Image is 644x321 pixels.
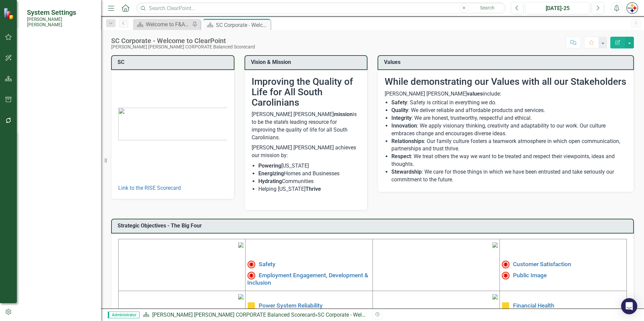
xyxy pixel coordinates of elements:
[27,16,94,28] small: [PERSON_NAME] [PERSON_NAME]
[247,302,255,310] img: Caution
[384,59,630,65] h3: Values
[27,186,94,194] a: Revision History
[27,173,94,181] div: Utilities
[391,168,627,184] li: : We care for those things in which we have been entrusted and take seriously our commitment to t...
[238,242,244,248] img: mceclip1%20v4.png
[27,48,94,56] a: Manage Users
[334,111,353,117] strong: mission
[480,5,494,10] span: Search
[258,178,282,184] strong: Hydrating
[258,170,284,177] strong: Energizing
[502,260,510,269] img: High Alert
[391,153,411,159] strong: Respect
[247,260,255,269] img: High Alert
[118,223,630,229] h3: Strategic Objectives - The Big Four
[259,261,276,267] a: Safety
[318,312,407,318] div: SC Corporate - Welcome to ClearPoint
[391,122,627,138] li: : We apply visionary thinking, creativity and adaptability to our work. Our culture embraces chan...
[391,99,627,107] li: : Safety is critical in everything we do.
[513,272,547,278] a: Public Image
[135,20,190,29] a: Welcome to F&A Departmental Scorecard
[111,37,255,44] div: SC Corporate - Welcome to ClearPoint
[391,107,408,113] strong: Quality
[252,77,361,108] h2: Improving the Quality of Life for All South Carolinians
[502,272,510,280] img: Not Meeting Target
[525,2,590,14] button: [DATE]-25
[258,163,281,169] strong: Powering
[391,114,627,122] li: : We are honest, trustworthy, respectful and ethical.
[27,90,94,98] a: Reporting Periods
[492,294,498,299] img: mceclip4.png
[492,242,498,248] img: mceclip2%20v3.png
[513,302,554,309] a: Financial Health
[391,115,412,121] strong: Integrity
[528,4,587,12] div: [DATE]-25
[108,312,139,318] span: Administrator
[391,138,627,153] li: : Our family culture fosters a teamwork atmosphere in which open communication, partnerships and ...
[27,157,94,165] a: System Setup
[27,144,94,152] div: System Configuration
[502,302,510,310] img: Caution
[251,59,364,65] h3: Vision & Mission
[258,162,361,170] li: [US_STATE]
[118,185,181,191] a: Link to the RISE Scorecard
[467,91,483,97] strong: values
[247,272,368,286] a: Employment Engagement, Development & Inclusion
[385,77,627,87] h2: While demonstrating our Values with all our Stakeholders
[27,8,94,16] span: System Settings
[27,77,94,85] div: Reporting Periods
[391,153,627,168] li: : We treat others the way we want to be treated and respect their viewpoints, ideas and thoughts.
[258,170,361,178] li: Homes and Businesses
[27,61,94,69] a: Manage Groups
[111,44,255,49] div: [PERSON_NAME] [PERSON_NAME] CORPORATE Balanced Scorecard
[258,185,361,193] li: Helping [US_STATE]
[259,302,323,309] a: Power System Reliability
[27,36,94,44] div: Users and Groups
[305,186,321,192] strong: Thrive
[621,298,637,314] div: Open Intercom Messenger
[152,312,315,318] a: [PERSON_NAME] [PERSON_NAME] CORPORATE Balanced Scorecard
[252,143,361,161] p: [PERSON_NAME] [PERSON_NAME] achieves our mission by:
[27,103,94,111] a: Reporting Frequencies
[136,2,506,14] input: Search ClearPoint...
[247,272,255,280] img: Not Meeting Target
[146,20,190,29] div: Welcome to F&A Departmental Scorecard
[238,294,244,299] img: mceclip3%20v3.png
[391,122,417,129] strong: Innovation
[391,99,407,106] strong: Safety
[471,3,504,13] button: Search
[27,129,94,136] a: Master Periods
[118,59,230,65] h3: SC
[27,199,94,207] a: Recycle Bin
[391,169,422,175] strong: Stewardship
[252,111,361,143] p: [PERSON_NAME] [PERSON_NAME] is to be the state’s leading resource for improving the quality of li...
[3,8,15,20] img: ClearPoint Strategy
[27,116,94,123] a: Fiscal Years
[143,311,367,319] div: »
[391,107,627,114] li: : We deliver reliable and affordable products and services.
[626,2,638,14] img: Cambria Fayall
[391,138,424,144] strong: Relationships
[385,90,627,98] p: [PERSON_NAME] [PERSON_NAME] include:
[513,261,571,267] a: Customer Satisfaction
[216,21,269,29] div: SC Corporate - Welcome to ClearPoint
[258,178,361,185] li: Communities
